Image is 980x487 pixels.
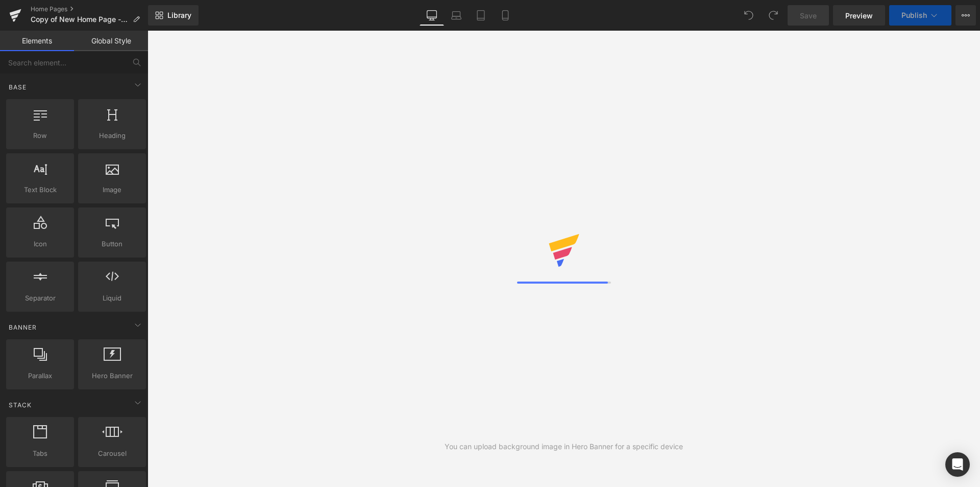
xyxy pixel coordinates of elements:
span: Tabs [9,448,71,459]
button: Publish [889,5,951,26]
span: Text Block [9,184,71,195]
span: Parallax [9,370,71,381]
span: Image [81,184,143,195]
span: Row [9,130,71,141]
a: Home Pages [31,5,148,13]
a: Global Style [74,31,148,51]
a: New Library [148,5,199,26]
span: Banner [8,322,38,332]
span: Hero Banner [81,370,143,381]
span: Library [167,11,191,20]
span: Stack [8,400,33,410]
span: Preview [845,10,873,21]
button: More [955,5,976,26]
span: Button [81,239,143,249]
span: Carousel [81,448,143,459]
button: Redo [763,5,783,26]
a: Desktop [420,5,444,26]
a: Mobile [493,5,518,26]
span: Copy of New Home Page - [GEOGRAPHIC_DATA] - [DATE] - B [31,15,129,24]
div: Open Intercom Messenger [945,452,970,477]
button: Undo [739,5,759,26]
span: Save [800,10,817,21]
span: Heading [81,130,143,141]
div: You can upload background image in Hero Banner for a specific device [445,441,683,452]
span: Publish [901,11,927,19]
span: Base [8,82,28,92]
span: Liquid [81,293,143,304]
a: Preview [833,5,885,26]
a: Tablet [469,5,493,26]
span: Separator [9,293,71,304]
span: Icon [9,239,71,249]
a: Laptop [444,5,469,26]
